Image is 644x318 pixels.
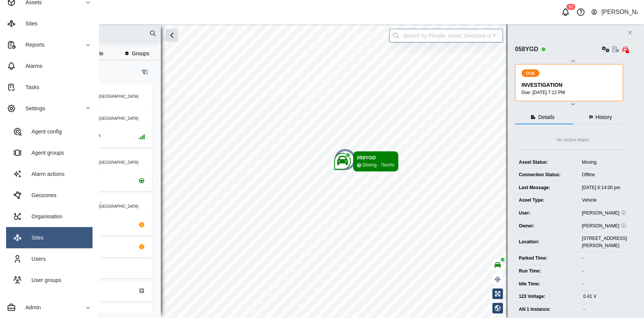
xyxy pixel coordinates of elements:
div: User: [519,210,574,217]
div: Agent config [26,127,62,136]
div: AN 1 Instance: [519,306,576,313]
div: Users [26,255,46,263]
div: Asset Status: [519,159,574,166]
div: INVESTIGATION [521,81,618,89]
div: Geozones [26,191,57,199]
div: Idle Time: [519,280,574,288]
button: [PERSON_NAME] [591,7,638,17]
div: Run Time: [519,268,574,275]
div: Vehicle [582,197,627,204]
div: Driving - 7km/hr [363,161,395,169]
a: Agent config [6,121,93,142]
div: No Active Alarm [557,136,589,144]
div: - [582,268,627,275]
span: Groups [132,51,149,56]
span: DUE [526,70,535,77]
a: User groups [6,269,93,291]
div: Due: [DATE] 7:12 PM [521,89,618,96]
a: Organisation [6,206,93,227]
div: [GEOGRAPHIC_DATA], [GEOGRAPHIC_DATA] [57,205,138,208]
a: Geozones [6,185,93,206]
div: Offline [582,171,627,179]
canvas: Map [24,24,644,318]
div: 058YGD [515,45,538,54]
div: Location: [519,238,574,246]
div: - [582,255,627,262]
div: Settings [20,104,45,113]
div: Moving [582,159,627,166]
div: User groups [26,276,61,284]
div: Map marker [334,148,357,171]
div: Owner: [519,222,574,230]
div: - [582,280,627,288]
input: Search by People, Asset, Geozone or Place [389,29,503,42]
div: Asset Type: [519,197,574,204]
div: Sites [26,233,44,242]
span: People [87,51,104,56]
div: [STREET_ADDRESS][PERSON_NAME] [582,235,627,249]
div: Admin [20,303,41,312]
div: Parked Time: [519,255,574,262]
div: [PERSON_NAME] [582,222,627,230]
div: [DATE] 6:14:00 pm [582,184,627,191]
div: 123 Voltage: [519,293,576,300]
a: Agent groups [6,142,93,163]
div: Alarms [20,62,42,70]
div: - [583,306,627,313]
span: History [595,114,612,120]
div: 058YGD [357,154,394,161]
div: Map marker [334,151,398,171]
div: [GEOGRAPHIC_DATA], [GEOGRAPHIC_DATA] [57,117,138,121]
div: Sites [20,19,38,28]
div: Organisation [26,212,63,221]
span: Details [538,114,554,120]
div: Connection Status: [519,171,574,179]
a: Users [6,248,93,269]
div: [PERSON_NAME] [601,8,638,17]
div: Last Message: [519,184,574,191]
div: Alarm actions [26,170,64,178]
div: 0.41 V [583,293,627,300]
a: Alarm actions [6,163,93,185]
div: Agent groups [26,149,64,157]
div: 50 [566,4,575,10]
div: Reports [20,41,44,49]
a: Sites [6,227,93,248]
div: [GEOGRAPHIC_DATA], [GEOGRAPHIC_DATA] [57,161,138,164]
div: [PERSON_NAME] [582,210,627,217]
div: [GEOGRAPHIC_DATA], [GEOGRAPHIC_DATA] [57,95,138,99]
div: Tasks [20,83,39,91]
